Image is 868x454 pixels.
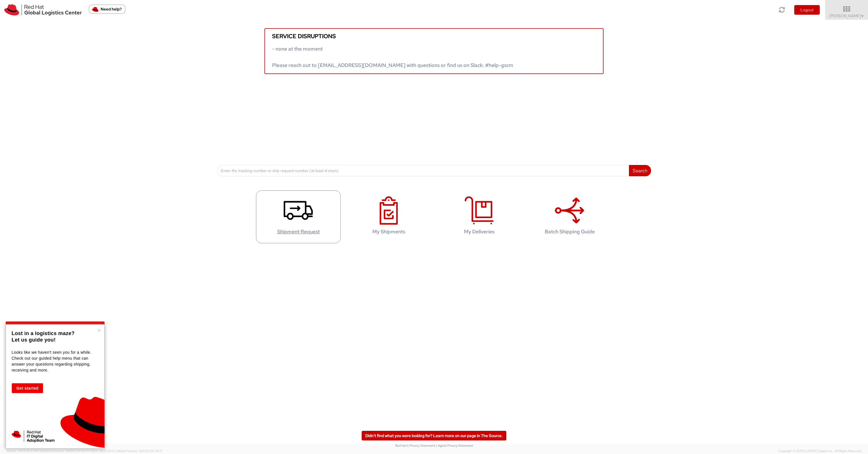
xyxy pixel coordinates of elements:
span: [PERSON_NAME] [829,13,864,18]
span: Copyright © [DATE]-[DATE] Agistix Inc., All Rights Reserved [778,449,861,453]
h4: Shipment Request [262,229,335,234]
span: Server: 2025.19.0-49328d0a35e [7,449,89,453]
h5: Service disruptions [272,33,596,39]
button: Need help? [89,5,125,14]
a: Didn't find what you were looking for? Learn more on our page in The Source. [362,431,506,440]
h4: My Deliveries [443,229,516,234]
a: My Shipments [346,190,431,243]
a: Batch Shipping Guide [527,190,612,243]
button: Logout [794,5,820,15]
span: - none at the moment Please reach out to [EMAIL_ADDRESS][DOMAIN_NAME] with questions or find us o... [272,45,513,68]
h4: My Shipments [352,229,425,234]
h4: Batch Shipping Guide [533,229,606,234]
a: Red Hat's Privacy Statement [395,444,435,448]
span: master, [DATE] 09:34:17 [128,449,162,453]
button: Search [629,165,651,176]
strong: Let us guide you! [12,337,56,343]
img: rh-logistics-00dfa346123c4ec078e1.svg [4,4,82,16]
input: Enter the tracking number or ship request number (at least 4 chars) [217,165,629,176]
strong: Lost in a logistics maze? [12,331,75,336]
a: My Deliveries [437,190,522,243]
span: master, [DATE] 09:50:51 [55,449,89,453]
p: Looks like we haven't seen you for a while. Check out our guided help menu that can answer your q... [12,349,97,373]
button: Get started [12,383,43,393]
span: ▼ [861,14,864,18]
a: Service disruptions - none at the moment Please reach out to [EMAIL_ADDRESS][DOMAIN_NAME] with qu... [264,28,604,74]
a: | Agistix Privacy Statement [436,444,473,448]
button: Close [97,327,101,333]
span: Client: 2025.18.0-5db8ab7 [90,449,162,453]
a: Shipment Request [256,190,341,243]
